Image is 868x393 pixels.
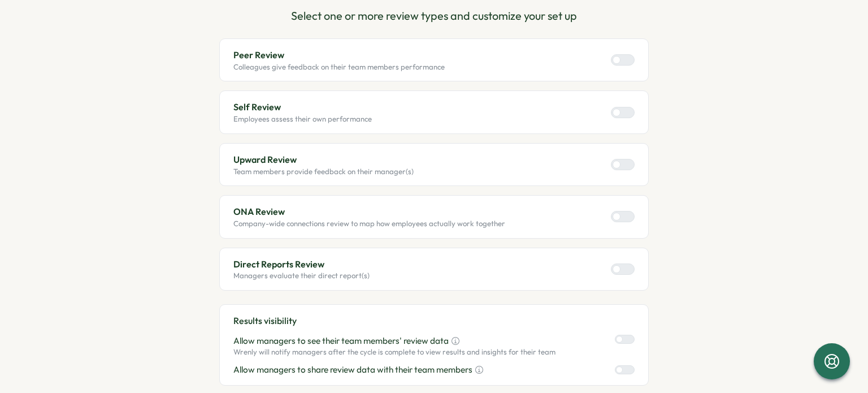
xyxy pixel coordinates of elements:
p: Direct Reports Review [233,257,370,271]
p: Select one or more review types and customize your set up [219,7,649,25]
p: Managers evaluate their direct report(s) [233,271,370,281]
p: Allow managers to see their team members' review data [233,335,449,347]
p: ONA Review [233,205,505,219]
p: Self Review [233,100,372,114]
p: Peer Review [233,48,445,62]
p: Employees assess their own performance [233,114,372,124]
p: Wrenly will notify managers after the cycle is complete to view results and insights for their team [233,347,555,357]
p: Colleagues give feedback on their team members performance [233,62,445,72]
p: Allow managers to share review data with their team members [233,364,472,376]
p: Team members provide feedback on their manager(s) [233,167,414,177]
p: Results visibility [233,314,635,328]
p: Company-wide connections review to map how employees actually work together [233,219,505,229]
p: Upward Review [233,153,414,167]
